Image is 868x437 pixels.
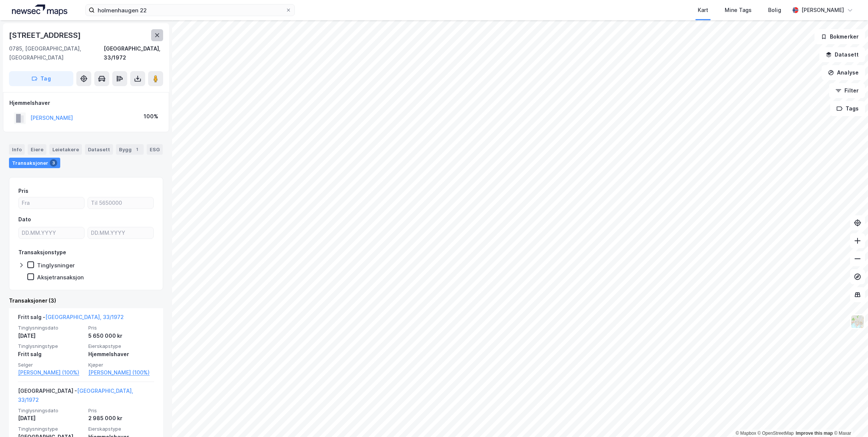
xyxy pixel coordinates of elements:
[18,386,154,407] div: [GEOGRAPHIC_DATA] -
[9,98,163,107] div: Hjemmelshaver
[18,331,84,340] div: [DATE]
[18,350,84,359] div: Fritt salg
[819,47,865,62] button: Datasett
[88,350,154,359] div: Hjemmelshaver
[814,29,865,44] button: Bokmerker
[18,368,84,377] a: [PERSON_NAME] (100%)
[18,313,124,325] div: Fritt salg -
[88,426,154,432] span: Eierskapstype
[829,83,865,98] button: Filter
[801,6,844,15] div: [PERSON_NAME]
[831,401,868,437] div: Kontrollprogram for chat
[19,227,84,239] input: DD.MM.YYYY
[85,144,113,155] div: Datasett
[758,431,794,436] a: OpenStreetMap
[18,215,31,224] div: Dato
[831,401,868,437] iframe: Chat Widget
[768,6,781,15] div: Bolig
[9,44,104,62] div: 0785, [GEOGRAPHIC_DATA], [GEOGRAPHIC_DATA]
[736,431,756,436] a: Mapbox
[822,65,865,80] button: Analyse
[850,315,865,329] img: Z
[18,325,84,331] span: Tinglysningsdato
[144,112,158,121] div: 100%
[698,6,708,15] div: Kart
[12,4,67,16] img: logo.a4113a55bc3d86da70a041830d287a7e.svg
[725,6,752,15] div: Mine Tags
[37,262,75,269] div: Tinglysninger
[18,362,84,368] span: Selger
[18,343,84,349] span: Tinglysningstype
[104,44,163,62] div: [GEOGRAPHIC_DATA], 33/1972
[9,296,163,305] div: Transaksjoner (3)
[9,29,82,41] div: [STREET_ADDRESS]
[88,362,154,368] span: Kjøper
[133,146,141,153] div: 1
[18,248,66,257] div: Transaksjonstype
[9,144,25,155] div: Info
[18,426,84,432] span: Tinglysningstype
[116,144,144,155] div: Bygg
[88,197,153,209] input: Til 5650000
[19,197,84,209] input: Fra
[28,144,46,155] div: Eiere
[796,431,833,436] a: Improve this map
[95,4,285,16] input: Søk på adresse, matrikkel, gårdeiere, leietakere eller personer
[50,159,57,167] div: 3
[88,407,154,414] span: Pris
[88,325,154,331] span: Pris
[49,144,82,155] div: Leietakere
[147,144,163,155] div: ESG
[18,414,84,423] div: [DATE]
[88,368,154,377] a: [PERSON_NAME] (100%)
[830,101,865,116] button: Tags
[9,158,60,168] div: Transaksjoner
[45,314,124,320] a: [GEOGRAPHIC_DATA], 33/1972
[88,343,154,349] span: Eierskapstype
[18,186,28,195] div: Pris
[18,407,84,414] span: Tinglysningsdato
[88,414,154,423] div: 2 985 000 kr
[9,71,73,86] button: Tag
[88,227,153,239] input: DD.MM.YYYY
[37,274,84,281] div: Aksjetransaksjon
[88,331,154,340] div: 5 650 000 kr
